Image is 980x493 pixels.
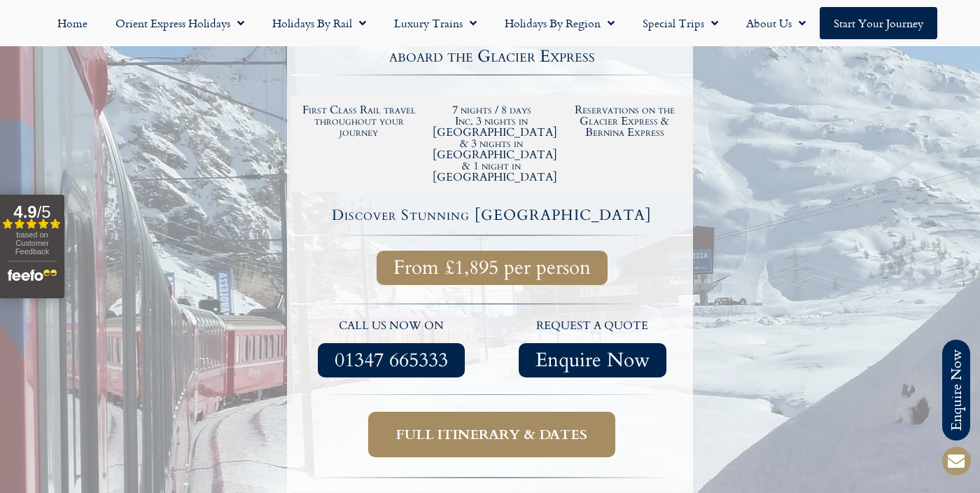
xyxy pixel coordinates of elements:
[318,343,465,377] a: 01347 665333
[7,7,973,39] nav: Menu
[535,352,650,369] span: Enquire Now
[377,251,608,285] a: From £1,895 per person
[519,343,666,377] a: Enquire Now
[335,352,448,369] span: 01347 665333
[101,7,258,39] a: Orient Express Holidays
[380,7,491,39] a: Luxury Trains
[629,7,732,39] a: Special Trips
[290,32,693,65] h2: Explore Switzerland's winter wonderland aboard the Glacier Express
[565,104,684,138] h2: Reservations on the Glacier Express & Bernina Express
[258,7,380,39] a: Holidays by Rail
[368,412,615,457] a: Full itinerary & dates
[732,7,820,39] a: About Us
[393,259,591,277] span: From £1,895 per person
[43,7,101,39] a: Home
[297,317,485,335] p: call us now on
[300,104,419,138] h2: First Class Rail travel throughout your journey
[396,426,587,443] span: Full itinerary & dates
[820,7,937,39] a: Start your Journey
[491,7,629,39] a: Holidays by Region
[499,317,687,335] p: request a quote
[433,104,552,183] h2: 7 nights / 8 days Inc. 3 nights in [GEOGRAPHIC_DATA] & 3 nights in [GEOGRAPHIC_DATA] & 1 night in...
[293,208,691,223] h4: Discover Stunning [GEOGRAPHIC_DATA]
